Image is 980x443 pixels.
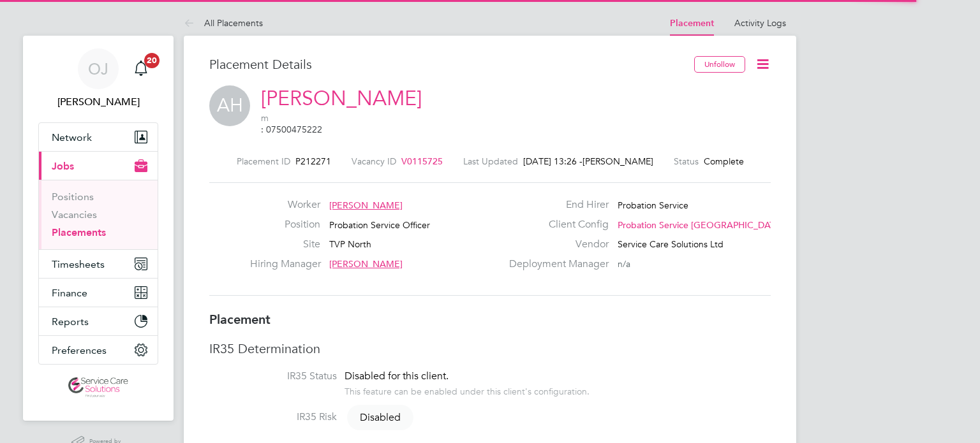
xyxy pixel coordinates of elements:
[345,382,590,397] div: This feature can be enabled under this client's configuration.
[261,112,422,135] span: m
[463,156,518,167] label: Last Updated
[347,405,413,430] span: Disabled
[38,377,158,398] a: Go to home page
[39,180,158,249] div: Jobs
[674,156,699,167] label: Status
[618,238,724,250] span: Service Care Solutions Ltd
[209,340,771,357] h3: IR35 Determination
[523,156,583,167] span: [DATE] 13:26 -
[261,124,322,135] a: Call via 8x8
[345,370,449,382] span: Disabled for this client.
[88,61,108,77] span: OJ
[39,123,158,151] button: Network
[39,152,158,180] button: Jobs
[209,370,337,383] label: IR35 Status
[329,238,371,250] span: TVP North
[68,377,128,398] img: servicecare-logo-retina.png
[52,191,94,203] a: Positions
[501,258,609,271] label: Deployment Manager
[52,316,89,328] span: Reports
[250,218,320,231] label: Position
[352,156,396,167] label: Vacancy ID
[329,258,403,270] span: [PERSON_NAME]
[52,208,97,221] a: Vacancies
[618,258,630,270] span: n/a
[734,17,786,29] a: Activity Logs
[39,307,158,335] button: Reports
[52,131,92,143] span: Network
[501,218,609,231] label: Client Config
[38,94,158,110] span: Oliver Jefferson
[52,258,105,270] span: Timesheets
[670,18,714,29] a: Placement
[618,200,688,211] span: Probation Service
[38,48,158,110] a: OJ[PERSON_NAME]
[329,200,403,211] span: [PERSON_NAME]
[209,312,271,327] b: Placement
[39,250,158,278] button: Timesheets
[618,219,783,231] span: Probation Service [GEOGRAPHIC_DATA]
[52,226,106,238] a: Placements
[250,198,320,212] label: Worker
[583,156,653,167] span: [PERSON_NAME]
[401,156,443,167] span: V0115725
[261,86,422,111] a: [PERSON_NAME]
[209,56,685,73] h3: Placement Details
[295,156,331,167] span: P212271
[52,287,87,299] span: Finance
[704,156,744,167] span: Complete
[237,156,290,167] label: Placement ID
[209,85,250,126] span: AH
[694,56,745,73] button: Unfollow
[501,238,609,251] label: Vendor
[52,160,74,172] span: Jobs
[39,336,158,364] button: Preferences
[52,344,107,356] span: Preferences
[329,219,430,231] span: Probation Service Officer
[39,279,158,307] button: Finance
[184,17,263,29] a: All Placements
[250,238,320,251] label: Site
[128,48,154,89] a: 20
[501,198,609,212] label: End Hirer
[209,410,337,424] label: IR35 Risk
[250,258,320,271] label: Hiring Manager
[144,53,160,68] span: 20
[23,36,174,421] nav: Main navigation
